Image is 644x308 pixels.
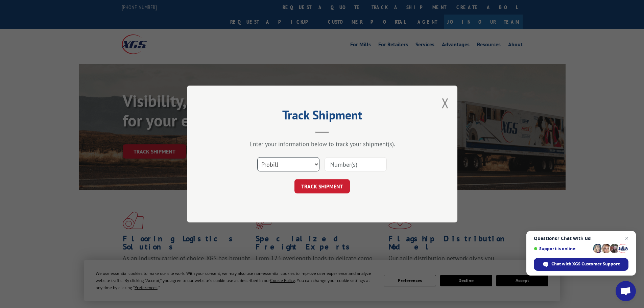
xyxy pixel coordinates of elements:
[442,94,449,112] button: Close modal
[325,157,387,171] input: Number(s)
[616,281,636,301] div: Open chat
[551,261,620,267] span: Chat with XGS Customer Support
[623,234,631,242] span: Close chat
[221,110,424,123] h2: Track Shipment
[294,179,350,193] button: TRACK SHIPMENT
[534,246,591,251] span: Support is online
[534,236,628,241] span: Questions? Chat with us!
[221,140,424,148] div: Enter your information below to track your shipment(s).
[534,258,628,271] div: Chat with XGS Customer Support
